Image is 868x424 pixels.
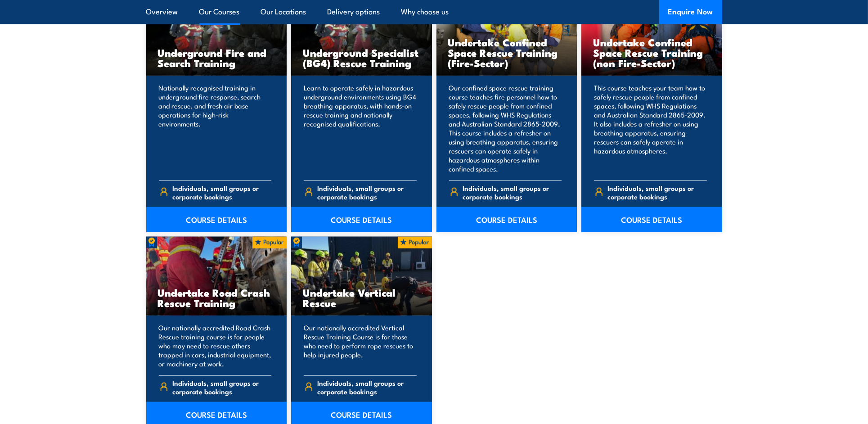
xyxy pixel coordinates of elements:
[594,83,707,173] p: This course teaches your team how to safely rescue people from confined spaces, following WHS Reg...
[304,83,417,173] p: Learn to operate safely in hazardous underground environments using BG4 breathing apparatus, with...
[318,184,417,201] span: Individuals, small groups or corporate bookings
[448,37,566,68] h3: Undertake Confined Space Rescue Training (Fire-Sector)
[158,287,275,308] h3: Undertake Road Crash Rescue Training
[449,83,562,173] p: Our confined space rescue training course teaches fire personnel how to safely rescue people from...
[172,379,271,396] span: Individuals, small groups or corporate bookings
[318,379,417,396] span: Individuals, small groups or corporate bookings
[159,323,272,368] p: Our nationally accredited Road Crash Rescue training course is for people who may need to rescue ...
[608,184,707,201] span: Individuals, small groups or corporate bookings
[581,207,722,232] a: COURSE DETAILS
[158,47,275,68] h3: Underground Fire and Search Training
[593,37,711,68] h3: Undertake Confined Space Rescue Training (non Fire-Sector)
[172,184,271,201] span: Individuals, small groups or corporate bookings
[159,83,272,173] p: Nationally recognised training in underground fire response, search and rescue, and fresh air bas...
[146,207,287,232] a: COURSE DETAILS
[303,47,420,68] h3: Underground Specialist (BG4) Rescue Training
[304,323,417,368] p: Our nationally accredited Vertical Rescue Training Course is for those who need to perform rope r...
[436,207,577,232] a: COURSE DETAILS
[291,207,432,232] a: COURSE DETAILS
[463,184,562,201] span: Individuals, small groups or corporate bookings
[303,287,420,308] h3: Undertake Vertical Rescue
